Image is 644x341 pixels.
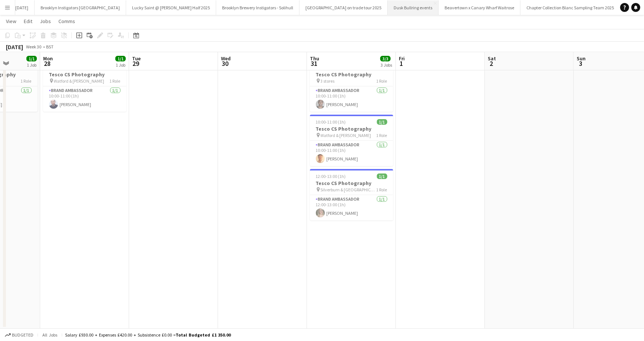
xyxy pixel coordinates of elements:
span: 1/1 [115,56,126,61]
span: All jobs [41,332,59,338]
h3: Tesco CS Photography [310,180,393,187]
span: 3/3 [380,56,391,61]
span: Silverburn & [GEOGRAPHIC_DATA] [321,187,377,192]
span: 10:00-11:00 (1h) [316,119,346,125]
span: 30 [220,59,231,68]
span: 1 Role [21,78,32,84]
app-job-card: 12:00-13:00 (1h)1/1Tesco CS Photography Silverburn & [GEOGRAPHIC_DATA]1 RoleBrand Ambassador1/112... [310,169,393,220]
h3: Tesco CS Photography [310,125,393,132]
span: 3 stores [321,78,335,84]
a: Comms [55,16,78,26]
div: BST [46,44,54,50]
div: 1 Job [116,62,125,68]
button: Brooklyn Brewery Instigators - Solihull [216,0,299,15]
button: Budgeted [4,331,35,339]
span: View [6,18,16,25]
button: Beavertown x Canary Wharf Waitrose [439,0,520,15]
span: Sat [488,55,496,62]
div: [DATE] [6,43,23,51]
a: View [3,16,19,26]
span: Fri [399,55,405,62]
span: 1/1 [377,173,387,179]
app-card-role: Brand Ambassador1/110:00-11:00 (1h)[PERSON_NAME] [310,86,393,112]
h3: Tesco CS Photography [310,71,393,78]
button: [GEOGRAPHIC_DATA] on trade tour 2025 [299,0,388,15]
span: Comms [58,18,75,25]
span: 1 Role [377,133,387,138]
span: 1 Role [377,187,387,192]
a: Jobs [37,16,54,26]
button: Brooklyn Instigators [GEOGRAPHIC_DATA] [35,0,126,15]
span: Thu [310,55,319,62]
span: 1/1 [377,119,387,125]
span: Total Budgeted £1 350.00 [176,332,231,338]
h3: Tesco CS Photography [43,71,126,78]
div: Salary £930.00 + Expenses £420.00 + Subsistence £0.00 = [65,332,231,338]
span: 1/1 [26,56,37,61]
button: Lucky Saint @ [PERSON_NAME] Half 2025 [126,0,216,15]
span: 29 [131,59,141,68]
a: Edit [21,16,35,26]
span: 12:00-13:00 (1h) [316,173,346,179]
app-job-card: 10:00-11:00 (1h)1/1Tesco CS Photography Watford & [PERSON_NAME]1 RoleBrand Ambassador1/110:00-11:... [310,115,393,166]
app-card-role: Brand Ambassador1/110:00-11:00 (1h)[PERSON_NAME] [310,141,393,166]
span: 1 Role [377,78,387,84]
app-job-card: 10:00-11:00 (1h)1/1Tesco CS Photography 3 stores1 RoleBrand Ambassador1/110:00-11:00 (1h)[PERSON_... [310,60,393,112]
span: Week 30 [25,44,43,50]
span: Tue [132,55,141,62]
span: Mon [43,55,53,62]
button: Chapter Collection Blanc Sampling Team 2025 [520,0,620,15]
span: Edit [24,18,32,25]
div: 3 Jobs [381,62,392,68]
span: 1 [398,59,405,68]
span: Sun [577,55,586,62]
app-job-card: 10:00-11:00 (1h)1/1Tesco CS Photography Watford & [PERSON_NAME]1 RoleBrand Ambassador1/110:00-11:... [43,60,126,112]
app-card-role: Brand Ambassador1/112:00-13:00 (1h)[PERSON_NAME] [310,195,393,220]
span: 1 Role [110,78,121,84]
span: 2 [487,59,496,68]
button: Dusk Bullring events [388,0,439,15]
span: Jobs [40,18,51,25]
span: Wed [221,55,231,62]
span: 28 [42,59,53,68]
span: Budgeted [12,332,33,338]
span: 3 [576,59,586,68]
div: 1 Job [27,62,36,68]
span: Watford & [PERSON_NAME] [54,78,105,84]
span: Watford & [PERSON_NAME] [321,133,371,138]
span: 31 [309,59,319,68]
app-card-role: Brand Ambassador1/110:00-11:00 (1h)[PERSON_NAME] [43,86,126,112]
